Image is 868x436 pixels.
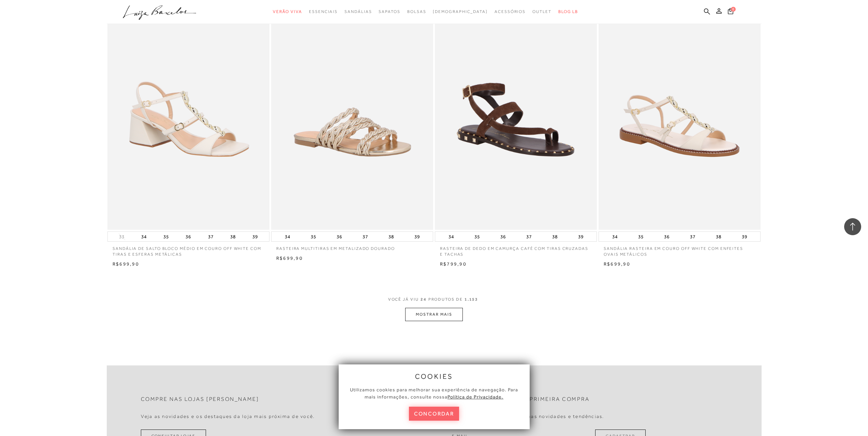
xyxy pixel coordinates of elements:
[335,232,344,241] button: 36
[344,9,372,14] span: Sandálias
[361,232,370,241] button: 37
[447,394,503,400] a: Política de Privacidade.
[740,232,749,241] button: 39
[388,297,480,302] span: VOCÊ JÁ VIU PRODUTOS DE
[309,5,338,18] a: categoryNavScreenReaderText
[415,373,453,380] span: cookies
[731,7,736,12] span: 0
[271,242,433,252] a: RASTEIRA MULTITIRAS EM METALIZADO DOURADO
[576,232,586,241] button: 39
[726,7,735,17] button: 0
[714,232,723,241] button: 38
[550,232,560,241] button: 38
[273,9,302,14] span: Verão Viva
[379,5,400,18] a: categoryNavScreenReaderText
[532,5,551,18] a: categoryNavScreenReaderText
[206,232,216,241] button: 37
[524,232,534,241] button: 37
[498,232,508,241] button: 36
[309,232,318,241] button: 35
[604,261,630,267] span: R$699,90
[465,297,479,302] span: 1.153
[107,242,269,257] a: SANDÁLIA DE SALTO BLOCO MÉDIO EM COURO OFF WHITE COM TIRAS E ESFERAS METÁLICAS
[309,9,338,14] span: Essenciais
[636,232,646,241] button: 35
[662,232,672,241] button: 36
[183,232,193,241] button: 36
[433,9,488,14] span: [DEMOGRAPHIC_DATA]
[344,5,372,18] a: categoryNavScreenReaderText
[558,5,578,18] a: BLOG LB
[433,5,488,18] a: noSubCategoriesText
[495,9,526,14] span: Acessórios
[113,261,139,267] span: R$699,90
[532,9,551,14] span: Outlet
[409,407,459,421] button: concordar
[446,232,456,241] button: 34
[407,9,426,14] span: Bolsas
[558,9,578,14] span: BLOG LB
[599,242,761,257] a: SANDÁLIA RASTEIRA EM COURO OFF WHITE COM ENFEITES OVAIS METÁLICOS
[250,232,260,241] button: 39
[273,5,302,18] a: categoryNavScreenReaderText
[386,232,396,241] button: 38
[412,232,422,241] button: 39
[161,232,171,241] button: 35
[440,261,467,267] span: R$799,90
[141,414,315,419] h4: Veja as novidades e os destaques da loja mais próxima de você.
[495,5,526,18] a: categoryNavScreenReaderText
[407,5,426,18] a: categoryNavScreenReaderText
[379,9,400,14] span: Sapatos
[610,232,620,241] button: 34
[139,232,149,241] button: 34
[276,255,303,261] span: R$699,90
[421,297,427,302] span: 24
[117,234,127,240] button: 33
[472,232,482,241] button: 35
[228,232,238,241] button: 38
[350,387,518,400] span: Utilizamos cookies para melhorar sua experiência de navegação. Para mais informações, consulte nossa
[141,396,259,403] h2: Compre nas lojas [PERSON_NAME]
[688,232,697,241] button: 37
[405,308,462,321] button: MOSTRAR MAIS
[283,232,292,241] button: 34
[435,242,597,257] a: RASTEIRA DE DEDO EM CAMURÇA CAFÉ COM TIRAS CRUZADAS E TACHAS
